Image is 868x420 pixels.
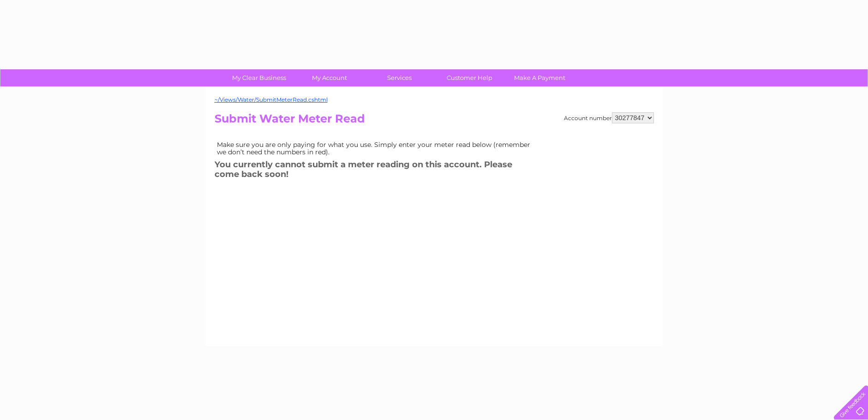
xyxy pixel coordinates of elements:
[361,69,437,86] a: Services
[215,158,538,183] h3: You currently cannot submit a meter reading on this account. Please come back soon!
[564,112,654,123] div: Account number
[215,112,654,130] h2: Submit Water Meter Read
[221,69,297,86] a: My Clear Business
[502,69,578,86] a: Make A Payment
[291,69,367,86] a: My Account
[215,139,538,158] td: Make sure you are only paying for what you use. Simply enter your meter read below (remember we d...
[215,96,328,103] a: ~/Views/Water/SubmitMeterRead.cshtml
[431,69,508,86] a: Customer Help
